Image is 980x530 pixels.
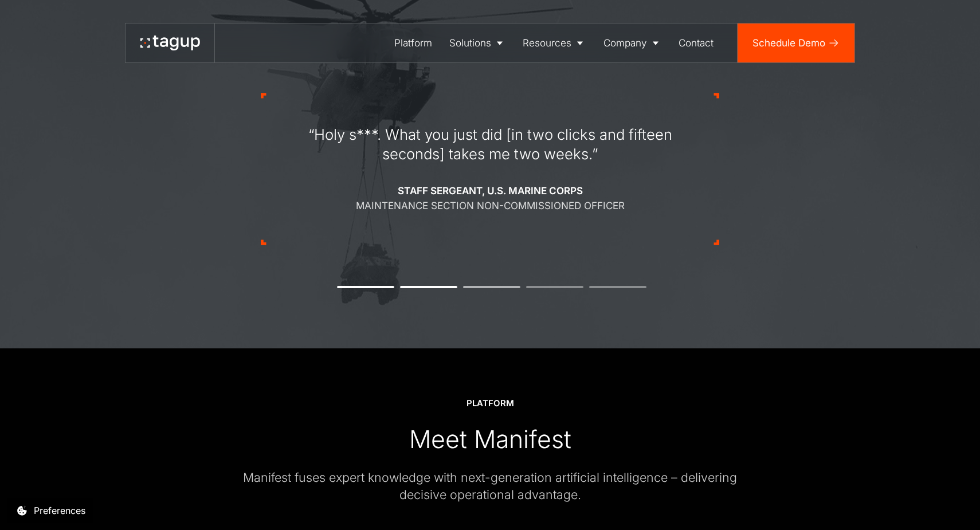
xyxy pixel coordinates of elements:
div: Contact [679,36,714,50]
div: Platform [467,398,514,410]
a: Solutions [441,23,515,62]
div: Schedule Demo [752,36,825,50]
div: Company [603,36,647,50]
button: 1 of 5 [337,286,394,288]
div: Meet Manifest [409,424,571,454]
a: Schedule Demo [738,23,854,62]
div: Manifest fuses expert knowledge with next-generation artificial intelligence – delivering decisiv... [221,469,760,504]
a: Resources [514,23,595,62]
a: Platform [386,23,441,62]
div: Staff Sergeant, U.S. Marine Corps [398,183,583,198]
div: Resources [523,36,571,50]
div: Solutions [449,36,491,50]
div: Maintenance Section Non-Commissioned Officer [356,198,625,213]
div: Preferences [34,504,85,517]
div: Platform [394,36,432,50]
button: 2 of 5 [400,286,457,288]
a: Company [595,23,671,62]
div: “Holy s***. What you just did [in two clicks and fifteen seconds] takes me two weeks.” [276,125,705,164]
a: Contact [671,23,723,62]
